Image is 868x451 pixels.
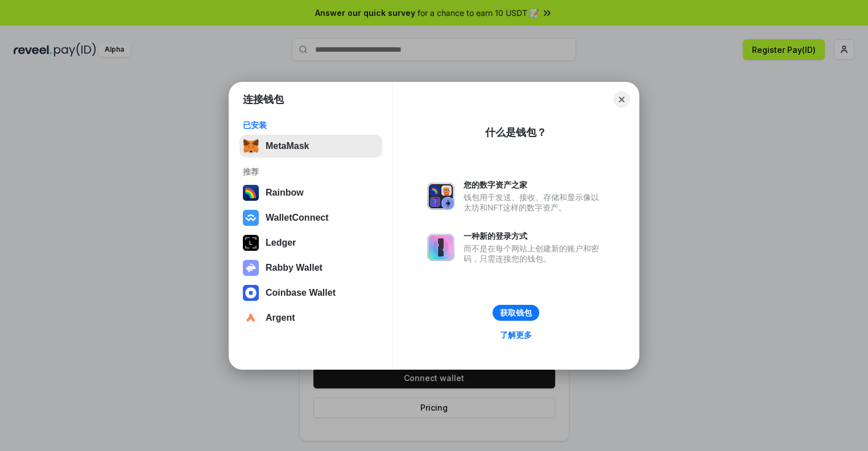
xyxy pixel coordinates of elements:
div: Ledger [266,238,296,248]
div: WalletConnect [266,213,329,223]
h1: 连接钱包 [243,93,284,106]
div: 您的数字资产之家 [464,180,605,190]
button: MetaMask [239,135,382,158]
img: svg+xml,%3Csvg%20width%3D%22120%22%20height%3D%22120%22%20viewBox%3D%220%200%20120%20120%22%20fil... [243,185,259,201]
div: Argent [266,313,295,323]
img: svg+xml,%3Csvg%20fill%3D%22none%22%20height%3D%2233%22%20viewBox%3D%220%200%2035%2033%22%20width%... [243,138,259,154]
div: 已安装 [243,120,379,130]
img: svg+xml,%3Csvg%20xmlns%3D%22http%3A%2F%2Fwww.w3.org%2F2000%2Fsvg%22%20fill%3D%22none%22%20viewBox... [427,234,454,261]
div: Rabby Wallet [266,263,323,273]
div: 推荐 [243,167,379,177]
button: Rainbow [239,181,382,204]
button: Ledger [239,231,382,254]
img: svg+xml,%3Csvg%20width%3D%2228%22%20height%3D%2228%22%20viewBox%3D%220%200%2028%2028%22%20fill%3D... [243,285,259,301]
button: Rabby Wallet [239,256,382,279]
img: svg+xml,%3Csvg%20xmlns%3D%22http%3A%2F%2Fwww.w3.org%2F2000%2Fsvg%22%20fill%3D%22none%22%20viewBox... [427,183,454,210]
div: 什么是钱包？ [485,126,547,139]
div: 钱包用于发送、接收、存储和显示像以太坊和NFT这样的数字资产。 [464,192,605,213]
div: Rainbow [266,188,304,198]
button: Argent [239,307,382,329]
button: 获取钱包 [493,305,539,321]
div: 获取钱包 [500,308,532,318]
img: svg+xml,%3Csvg%20width%3D%2228%22%20height%3D%2228%22%20viewBox%3D%220%200%2028%2028%22%20fill%3D... [243,210,259,226]
div: Coinbase Wallet [266,288,336,298]
img: svg+xml,%3Csvg%20xmlns%3D%22http%3A%2F%2Fwww.w3.org%2F2000%2Fsvg%22%20width%3D%2228%22%20height%3... [243,235,259,251]
div: 了解更多 [500,330,532,340]
img: svg+xml,%3Csvg%20xmlns%3D%22http%3A%2F%2Fwww.w3.org%2F2000%2Fsvg%22%20fill%3D%22none%22%20viewBox... [243,260,259,276]
div: MetaMask [266,141,309,151]
div: 而不是在每个网站上创建新的账户和密码，只需连接您的钱包。 [464,243,605,264]
div: 一种新的登录方式 [464,231,605,241]
button: Coinbase Wallet [239,282,382,304]
a: 了解更多 [493,328,539,342]
button: WalletConnect [239,206,382,229]
img: svg+xml,%3Csvg%20width%3D%2228%22%20height%3D%2228%22%20viewBox%3D%220%200%2028%2028%22%20fill%3D... [243,310,259,326]
button: Close [614,92,630,107]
